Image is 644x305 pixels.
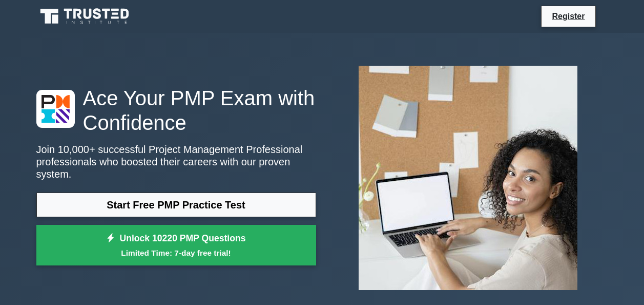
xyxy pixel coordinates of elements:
a: Start Free PMP Practice Test [36,193,316,217]
small: Limited Time: 7-day free trial! [49,247,303,259]
p: Join 10,000+ successful Project Management Professional professionals who boosted their careers w... [36,143,316,180]
h1: Ace Your PMP Exam with Confidence [36,86,316,135]
a: Register [546,10,591,23]
a: Unlock 10220 PMP QuestionsLimited Time: 7-day free trial! [36,225,316,266]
